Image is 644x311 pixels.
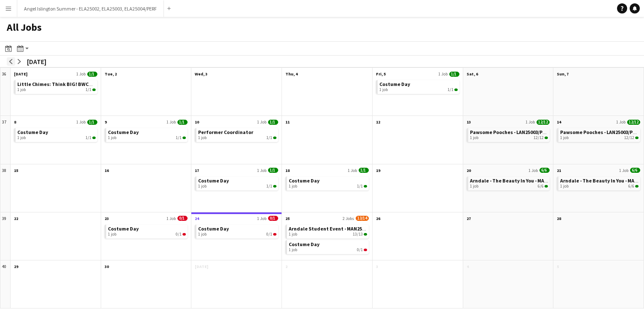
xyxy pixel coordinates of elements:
span: 27 [467,216,471,221]
span: 1/1 [448,87,453,92]
span: 24 [195,216,199,221]
span: 1/1 [454,88,458,91]
a: Pawsome Pooches - LAN25003/PERF1 job12/12 [470,128,548,140]
span: 1 Job [76,71,86,77]
span: Arndale Student Event - MAN25007/PERF [289,225,383,232]
span: 1 Job [619,168,628,173]
a: Costume Day1 job0/1 [289,240,367,252]
span: 12/12 [627,120,640,125]
span: 20 [467,168,471,173]
span: 1/1 [87,120,97,125]
span: 29 [14,264,18,269]
span: 1 job [470,135,478,140]
span: 1/1 [266,184,272,189]
span: 3 [376,264,378,269]
a: Arndale - The Beauty In You - MAN25006/PERF1 job6/6 [560,177,639,189]
span: 0/1 [266,232,272,237]
span: Sun, 7 [557,71,569,77]
span: Costume Day [17,129,48,135]
div: 38 [0,164,11,212]
span: 28 [557,216,561,221]
span: 1 job [289,232,297,237]
span: Little Chimes: Think BIG! BWCH25003/PERF [17,81,118,87]
span: 1/1 [176,135,182,140]
span: Costume Day [289,177,319,184]
span: 1/1 [87,72,97,77]
span: 1 Job [257,168,266,173]
span: Performer Coordinator [198,129,253,135]
span: [DATE] [14,71,27,77]
span: 25 [285,216,290,221]
span: Wed, 3 [195,71,207,77]
span: 0/1 [357,247,363,252]
span: 15 [14,168,18,173]
span: 12/12 [537,120,550,125]
a: Little Chimes: Think BIG! BWCH25003/PERF1 job1/1 [17,80,96,92]
span: 1/1 [357,184,363,189]
span: 12 [376,119,380,125]
a: Performer Coordinator1 job1/1 [198,128,276,140]
span: 12/12 [534,135,544,140]
span: Costume Day [198,177,229,184]
span: 21 [557,168,561,173]
span: 30 [105,264,109,269]
div: 36 [0,68,11,116]
span: 12/12 [624,135,634,140]
a: Costume Day1 job0/1 [198,225,276,237]
span: 1/1 [92,88,96,91]
div: 39 [0,212,11,260]
span: 1 Job [616,119,625,125]
a: Arndale - The Beauty In You - MAN25006/PERF1 job6/6 [470,177,548,189]
span: 1 Job [257,119,266,125]
span: 1 job [198,232,207,237]
span: Costume Day [289,241,319,247]
div: 40 [0,260,11,308]
a: Costume Day1 job1/1 [198,177,276,189]
span: 2 Jobs [343,216,354,221]
span: 13/13 [353,232,363,237]
span: 19 [376,168,380,173]
span: 5 [557,264,559,269]
span: 1 job [470,184,478,189]
a: Pawsome Pooches - LAN25003/PERF1 job12/12 [560,128,639,140]
span: Costume Day [108,129,139,135]
span: Thu, 4 [285,71,298,77]
span: 13 [467,119,471,125]
span: 1/1 [268,168,278,173]
span: 6/6 [545,185,548,188]
span: 1 job [198,184,207,189]
span: 6/6 [538,184,544,189]
span: 1/1 [364,185,367,188]
span: 1 Job [348,168,357,173]
span: 1 job [560,184,569,189]
span: 9 [105,119,107,125]
span: 4 [467,264,469,269]
span: 1 job [108,232,116,237]
span: 1/1 [268,120,278,125]
span: 23 [105,216,109,221]
span: 10 [195,119,199,125]
span: Costume Day [379,81,410,87]
span: 18 [285,168,290,173]
span: 1 Job [166,119,176,125]
span: 13/13 [364,233,367,236]
a: Costume Day1 job1/1 [379,80,458,92]
span: 6/6 [539,168,550,173]
span: 12/12 [635,137,639,139]
span: Costume Day [198,225,229,232]
span: 0/1 [364,249,367,251]
span: 16 [105,168,109,173]
span: 22 [14,216,18,221]
span: Sat, 6 [467,71,478,77]
span: 6/6 [630,168,640,173]
span: 1 Job [257,216,266,221]
span: 1 Job [438,71,448,77]
span: 0/1 [176,232,182,237]
span: 1/1 [273,185,276,188]
a: Costume Day1 job1/1 [108,128,186,140]
span: 1 job [379,87,388,92]
span: Tue, 2 [105,71,117,77]
span: 1/1 [273,137,276,139]
span: 1/1 [449,72,459,77]
span: 14 [557,119,561,125]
